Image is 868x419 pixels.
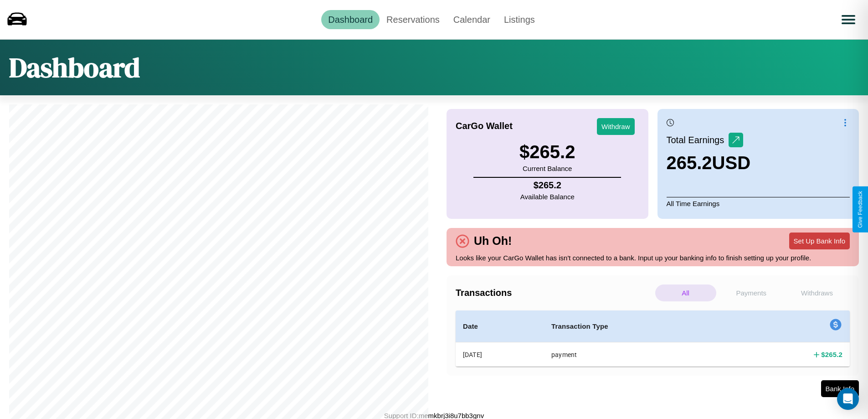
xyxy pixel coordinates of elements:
[456,252,850,264] p: Looks like your CarGo Wallet has isn't connected to a bank. Input up your banking info to finish ...
[520,180,575,191] h4: $ 265.2
[667,132,729,148] p: Total Earnings
[463,321,537,332] h4: Date
[9,49,140,86] h1: Dashboard
[497,10,542,29] a: Listings
[456,310,850,367] table: simple table
[655,285,716,301] p: All
[721,285,782,301] p: Payments
[544,342,731,367] th: payment
[667,153,751,173] h3: 265.2 USD
[837,388,859,410] div: Open Intercom Messenger
[789,233,850,249] button: Set Up Bank Info
[667,197,850,210] p: All Time Earnings
[821,380,859,397] button: Bank Info
[519,162,575,175] p: Current Balance
[836,7,861,32] button: Open menu
[321,10,380,29] a: Dashboard
[857,191,863,228] div: Give Feedback
[380,10,447,29] a: Reservations
[786,285,847,301] p: Withdraws
[597,118,635,135] button: Withdraw
[447,10,497,29] a: Calendar
[519,142,575,162] h3: $ 265.2
[551,321,724,332] h4: Transaction Type
[821,350,842,359] h4: $ 265.2
[456,121,513,131] h4: CarGo Wallet
[520,191,575,203] p: Available Balance
[469,234,516,248] h4: Uh Oh!
[456,342,544,367] th: [DATE]
[456,288,653,298] h4: Transactions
